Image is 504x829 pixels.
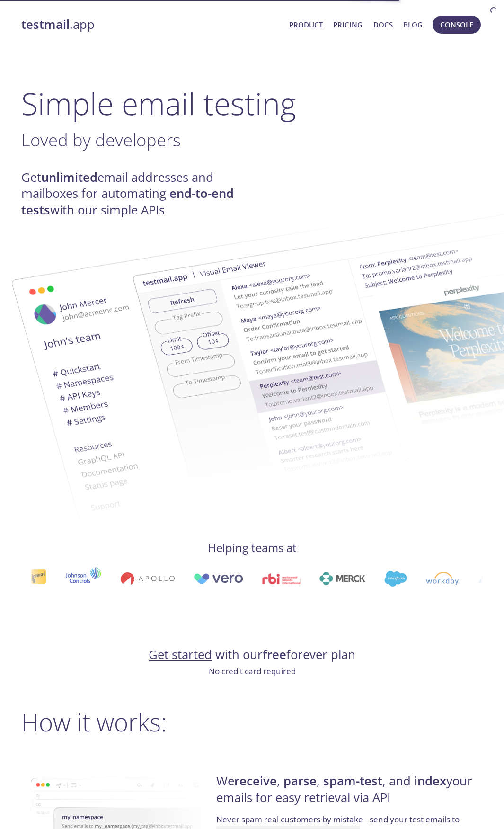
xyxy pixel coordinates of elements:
[373,18,393,31] a: Docs
[323,773,382,789] strong: spam-test
[65,567,102,590] img: johnsoncontrols
[433,16,481,34] button: Console
[283,773,317,789] strong: parse
[21,665,483,677] p: No credit card required
[21,647,483,663] h4: with our forever plan
[21,708,483,736] h2: How it works:
[319,572,365,585] img: merck
[262,573,301,584] img: rbi
[21,128,181,152] span: Loved by developers
[234,773,277,789] strong: receive
[21,540,483,555] h4: Helping teams at
[440,18,473,31] span: Console
[194,573,244,584] img: vero
[426,572,460,585] img: workday
[21,85,483,122] h1: Simple email testing
[216,773,480,813] h4: We , , , and your emails for easy retrieval via API
[21,169,252,218] h4: Get email addresses and mailboxes for automating with our simple APIs
[121,572,175,585] img: apollo
[21,16,70,33] strong: testmail
[384,571,407,587] img: salesforce
[21,185,234,218] strong: end-to-end tests
[333,18,363,31] a: Pricing
[403,18,423,31] a: Blog
[263,646,286,663] strong: free
[21,17,282,33] a: testmail.app
[41,169,97,186] strong: unlimited
[289,18,323,31] a: Product
[414,773,446,789] strong: index
[149,646,212,663] a: Get started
